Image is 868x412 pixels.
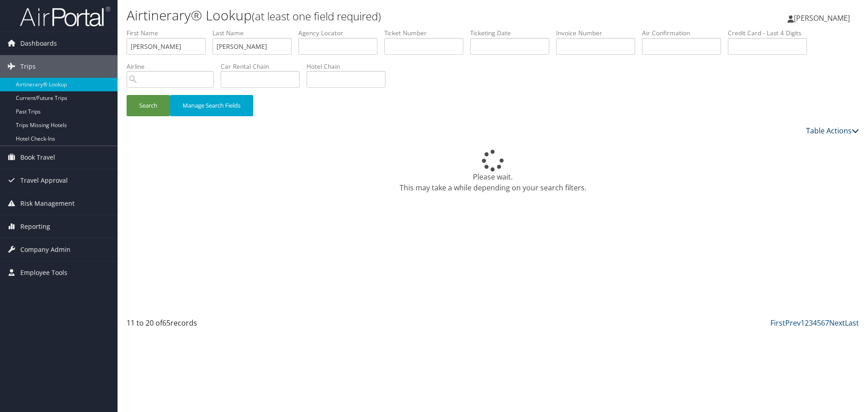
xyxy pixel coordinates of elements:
span: [PERSON_NAME] [794,13,850,23]
label: Credit Card - Last 4 Digits [728,28,814,38]
a: Next [829,318,845,328]
label: Invoice Number [556,28,642,38]
label: Agency Locator [298,28,384,38]
a: Table Actions [806,126,859,136]
span: Reporting [20,215,50,238]
a: Prev [785,318,801,328]
h1: Airtinerary® Lookup [127,6,615,25]
span: Trips [20,55,36,78]
a: 4 [813,318,817,328]
label: First Name [127,28,212,38]
label: Hotel Chain [307,62,392,71]
label: Car Rental Chain [221,62,307,71]
div: Please wait. This may take a while depending on your search filters. [127,150,859,193]
span: Dashboards [20,32,57,55]
a: 1 [801,318,805,328]
label: Ticket Number [384,28,470,38]
label: Airline [127,62,221,71]
label: Ticketing Date [470,28,556,38]
span: Employee Tools [20,261,67,284]
a: 6 [821,318,825,328]
span: Risk Management [20,192,75,215]
label: Last Name [212,28,298,38]
div: 11 to 20 of records [127,317,300,333]
a: 3 [809,318,813,328]
a: First [770,318,785,328]
a: 2 [805,318,809,328]
span: Travel Approval [20,169,68,192]
a: Last [845,318,859,328]
span: Book Travel [20,146,55,169]
label: Air Confirmation [642,28,728,38]
span: 65 [162,318,170,328]
button: Manage Search Fields [170,95,253,116]
span: Company Admin [20,238,71,261]
small: (at least one field required) [252,9,381,24]
img: airportal-logo.png [20,6,110,27]
a: 5 [817,318,821,328]
button: Search [127,95,170,116]
a: [PERSON_NAME] [788,5,859,32]
a: 7 [825,318,829,328]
